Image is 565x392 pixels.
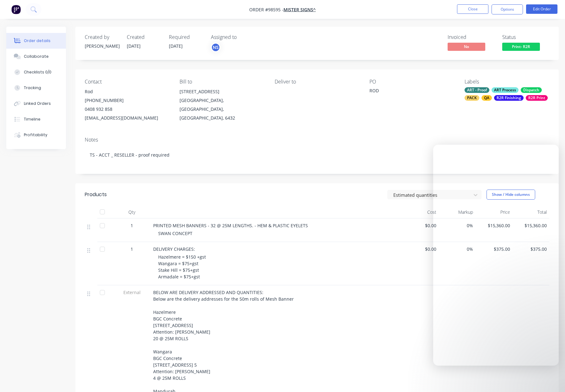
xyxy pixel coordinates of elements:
[169,34,203,40] div: Required
[85,43,119,49] div: [PERSON_NAME]
[521,87,542,93] div: Dispatch
[153,223,308,228] span: PRINTED MESH BANNERS - 32 @ 25M LENGTHS. - HEM & PLASTIC EYELETS
[158,254,206,280] span: Hazelmere = $150 +gst Wangara = $75+gst Stake Hill = $75+gst Armadale = $75+gst
[502,43,540,52] button: Print- R2R
[11,5,21,14] img: Factory
[85,96,169,105] div: [PHONE_NUMBER]
[526,95,548,101] div: R2R Print
[153,246,195,252] span: DELIVERY CHARGES:
[116,289,148,296] span: External
[6,80,66,96] button: Tracking
[24,116,40,122] div: Timeline
[494,95,524,101] div: R2R Finishing
[158,230,192,236] span: SWAN CONCEPT
[6,49,66,64] button: Collaborate
[85,114,169,122] div: [EMAIL_ADDRESS][DOMAIN_NAME]
[85,137,549,143] div: Notes
[369,79,454,85] div: PO
[465,87,489,93] div: ART - Proof
[131,222,133,229] span: 1
[6,64,66,80] button: Checklists 0/0
[249,7,283,13] span: Order #98595 -
[180,96,264,122] div: [GEOGRAPHIC_DATA], [GEOGRAPHIC_DATA], [GEOGRAPHIC_DATA], 6432
[85,145,549,164] div: TS - ACCT _ RESELLER - proof required
[448,34,495,40] div: Invoiced
[404,246,436,252] span: $0.00
[433,145,559,366] iframe: Intercom live chat
[24,132,47,138] div: Profitability
[465,79,549,85] div: Labels
[24,101,51,106] div: Linked Orders
[283,7,316,13] a: Mister Signs^
[502,43,540,51] span: Print- R2R
[180,79,264,85] div: Bill to
[85,105,169,114] div: 0408 932 858
[180,87,264,96] div: [STREET_ADDRESS]
[465,95,479,101] div: PACK
[402,206,439,218] div: Cost
[275,79,359,85] div: Deliver to
[211,34,274,40] div: Assigned to
[544,371,559,386] iframe: Intercom live chat
[6,127,66,143] button: Profitability
[85,79,169,85] div: Contact
[6,111,66,127] button: Timeline
[211,43,220,52] button: NS
[369,87,448,96] div: ROD
[24,54,49,59] div: Collaborate
[85,87,169,122] div: Rod[PHONE_NUMBER]0408 932 858[EMAIL_ADDRESS][DOMAIN_NAME]
[6,33,66,49] button: Order details
[169,43,183,49] span: [DATE]
[482,95,492,101] div: QA
[85,34,119,40] div: Created by
[457,4,488,14] button: Close
[502,34,549,40] div: Status
[113,206,151,218] div: Qty
[127,34,161,40] div: Created
[492,4,523,14] button: Options
[85,191,107,198] div: Products
[85,87,169,96] div: Rod
[404,222,436,229] span: $0.00
[180,87,264,122] div: [STREET_ADDRESS][GEOGRAPHIC_DATA], [GEOGRAPHIC_DATA], [GEOGRAPHIC_DATA], 6432
[526,4,557,14] button: Edit Order
[6,96,66,111] button: Linked Orders
[131,246,133,252] span: 1
[24,85,41,91] div: Tracking
[448,43,485,51] span: No
[24,38,51,44] div: Order details
[492,87,519,93] div: ART Process
[24,69,51,75] div: Checklists 0/0
[127,43,141,49] span: [DATE]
